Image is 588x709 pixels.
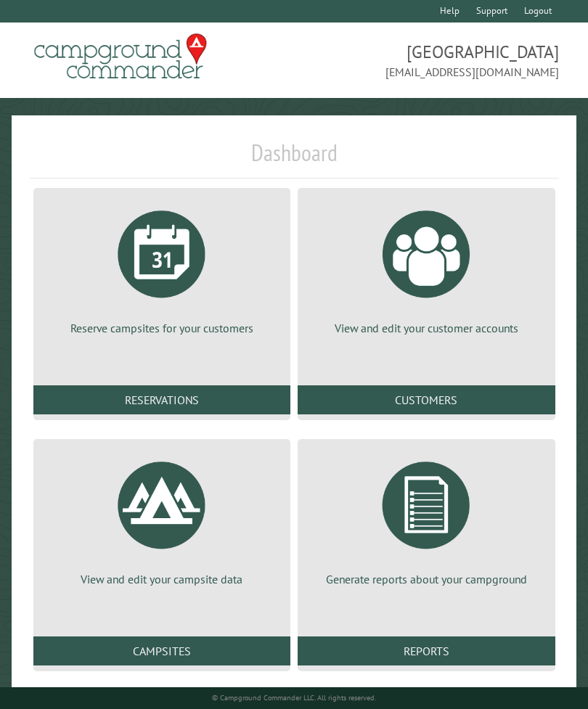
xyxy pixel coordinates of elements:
[51,320,274,336] p: Reserve campsites for your customers
[294,40,559,81] span: [GEOGRAPHIC_DATA] [EMAIL_ADDRESS][DOMAIN_NAME]
[315,451,538,587] a: Generate reports about your campground
[315,571,538,587] p: Generate reports about your campground
[51,200,274,336] a: Reserve campsites for your customers
[212,693,376,702] small: © Campground Commander LLC. All rights reserved.
[315,200,538,336] a: View and edit your customer accounts
[298,636,555,665] a: Reports
[33,636,291,665] a: Campsites
[315,320,538,336] p: View and edit your customer accounts
[51,451,274,587] a: View and edit your campsite data
[298,385,555,414] a: Customers
[30,139,559,179] h1: Dashboard
[33,385,291,414] a: Reservations
[30,28,211,85] img: Campground Commander
[51,571,274,587] p: View and edit your campsite data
